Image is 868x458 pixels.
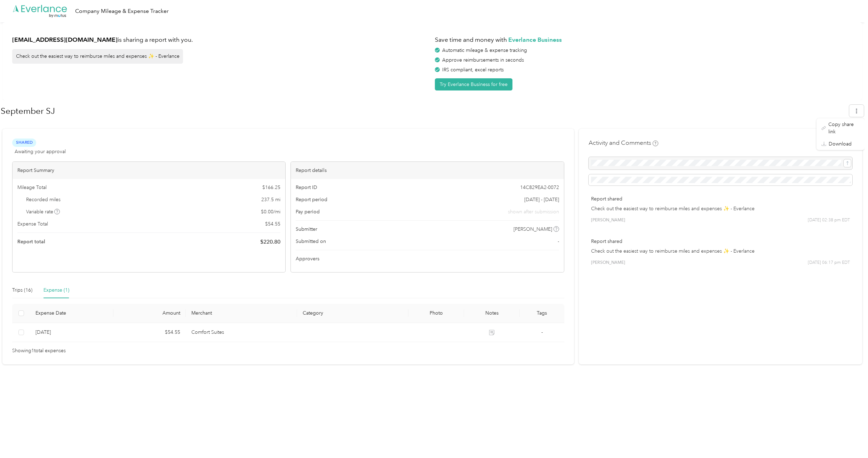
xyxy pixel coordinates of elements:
[17,238,45,245] span: Report total
[17,184,47,191] span: Mileage Total
[113,304,186,323] th: Amount
[296,226,317,233] span: Submitter
[12,347,66,355] span: Showing 1 total expenses
[589,139,658,147] h4: Activity and Comments
[262,184,280,191] span: $ 166.25
[12,49,183,64] div: Check out the easiest way to reimburse miles and expenses ✨ - Everlance
[525,310,559,316] div: Tags
[296,184,317,191] span: Report ID
[442,47,527,53] span: Automatic mileage & expense tracking
[808,260,850,266] span: [DATE] 06:17 pm EDT
[508,208,559,215] span: shown after submission
[291,162,564,179] div: Report details
[1,103,844,119] h1: September SJ
[296,255,319,262] span: Approvers
[75,7,169,16] div: Company Mileage & Expense Tracker
[591,217,625,223] span: [PERSON_NAME]
[13,162,285,179] div: Report Summary
[591,195,850,203] p: Report shared
[12,35,430,44] h1: is sharing a report with you.
[297,304,408,323] th: Category
[296,196,327,203] span: Report period
[591,260,625,266] span: [PERSON_NAME]
[296,208,320,215] span: Pay period
[186,323,297,342] td: Comfort Suites
[591,238,850,245] p: Report shared
[17,220,48,228] span: Expense Total
[26,208,60,215] span: Variable rate
[408,304,464,323] th: Photo
[520,323,564,342] td: -
[828,121,860,135] span: Copy share link
[12,36,118,43] strong: [EMAIL_ADDRESS][DOMAIN_NAME]
[808,217,850,223] span: [DATE] 02:38 pm EDT
[541,329,543,335] span: -
[435,78,512,90] button: Try Everlance Business for free
[591,247,850,255] p: Check out the easiest way to reimburse miles and expenses ✨ - Everlance
[15,148,66,155] span: Awaiting your approval
[558,238,559,245] span: -
[442,67,504,73] span: IRS compliant, excel reports
[265,220,280,228] span: $ 54.55
[520,304,564,323] th: Tags
[113,323,186,342] td: $54.55
[464,304,520,323] th: Notes
[260,238,280,246] span: $ 220.80
[261,196,280,203] span: 237.5 mi
[524,196,559,203] span: [DATE] - [DATE]
[30,323,113,342] td: 9-27-2025
[261,208,280,215] span: $ 0.00 / mi
[12,286,32,294] div: Trips (16)
[12,139,36,147] span: Shared
[26,196,61,203] span: Recorded miles
[829,140,852,148] span: Download
[591,205,850,212] p: Check out the easiest way to reimburse miles and expenses ✨ - Everlance
[43,286,69,294] div: Expense (1)
[508,36,562,43] strong: Everlance Business
[30,304,113,323] th: Expense Date
[513,226,552,233] span: [PERSON_NAME]
[186,304,297,323] th: Merchant
[442,57,524,63] span: Approve reimbursements in seconds
[435,35,853,44] h1: Save time and money with
[296,238,326,245] span: Submitted on
[520,184,559,191] span: 14C829EA2-0072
